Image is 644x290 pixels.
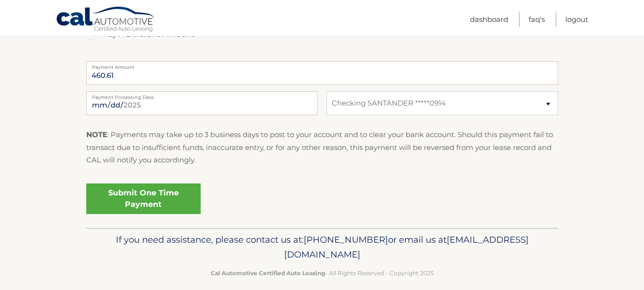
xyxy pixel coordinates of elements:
[86,130,107,139] strong: NOTE
[86,61,558,85] input: Payment Amount
[92,268,552,278] p: - All Rights Reserved - Copyright 2025
[92,232,552,263] p: If you need assistance, please contact us at: or email us at
[529,11,545,27] a: FAQ's
[211,269,325,277] strong: Cal Automotive Certified Auto Leasing
[86,91,317,115] input: Payment Date
[86,91,317,99] label: Payment Processing Date
[304,234,388,245] span: [PHONE_NUMBER]
[56,6,156,34] a: Cal Automotive
[565,11,588,27] a: Logout
[86,183,201,214] a: Submit One Time Payment
[470,11,508,27] a: Dashboard
[86,61,558,69] label: Payment Amount
[86,129,558,166] p: : Payments may take up to 3 business days to post to your account and to clear your bank account....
